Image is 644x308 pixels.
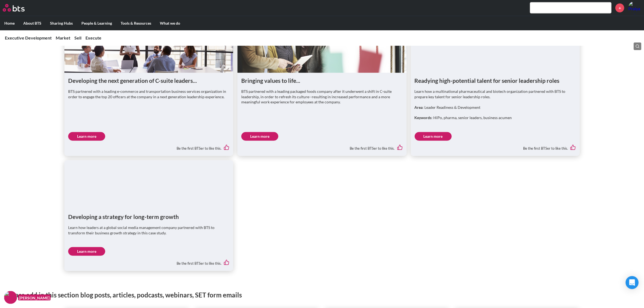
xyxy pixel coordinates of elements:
[415,141,576,152] div: Be the first BTSer to like this.
[415,115,432,120] strong: Keywords
[415,132,452,141] a: Learn more
[415,77,576,84] h1: Readying high-potential talent for senior leadership roles
[46,16,77,30] label: Sharing Hubs
[85,35,101,40] a: Execute
[615,4,624,12] a: +
[628,1,641,14] img: Praiya Thawornwattanaphol
[415,105,576,110] p: : Leader Readiness & Development
[3,4,25,12] img: BTS Logo
[68,89,229,99] p: BTS partnered with a leading e-commerce and transportation business services organization in orde...
[415,105,423,110] strong: Area
[3,4,35,12] a: Go home
[241,141,402,152] div: Be the first BTSer to like this.
[241,77,402,84] h1: Bringing values to life...
[4,291,17,304] img: F
[68,213,229,221] h1: Developing a strategy for long-term growth
[68,256,229,267] div: Be the first BTSer to like this.
[628,1,641,14] a: Profile
[68,247,105,256] a: Learn more
[241,132,278,141] a: Learn more
[68,77,229,84] h1: Developing the next generation of C-suite leaders...
[68,132,105,141] a: Learn more
[415,89,576,99] p: Learn how a multinational pharmaceutical and biotech organization partnered with BTS to prepare k...
[5,35,52,40] a: Executive Development
[74,35,81,40] a: Sell
[19,16,46,30] label: About BTS
[68,141,229,152] div: Be the first BTSer to like this.
[156,16,184,30] label: What we do
[68,225,229,235] p: Learn how leaders at a global social media management company partnered with BTS to transform the...
[56,35,70,40] a: Market
[241,89,402,105] p: BTS partnered with a leading packaged foods company after it underwent a shift in C-suite leaders...
[116,16,156,30] label: Tools & Resources
[626,276,639,289] div: Open Intercom Messenger
[18,294,51,301] figcaption: [PERSON_NAME]
[77,16,116,30] label: People & Learning
[415,115,576,120] p: : HiPo, pharma, senior leaders, business acumen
